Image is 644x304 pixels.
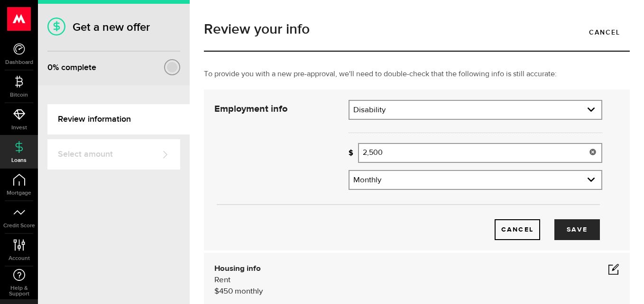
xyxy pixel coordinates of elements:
strong: Employment info [214,104,287,114]
div: % complete [47,59,96,76]
span: 450 [219,287,233,295]
h1: Get a new offer [47,20,180,34]
a: expand select [350,101,601,119]
a: Review information [47,104,190,134]
span: $ [214,287,219,295]
a: Select amount [47,139,180,170]
button: Open LiveChat chat widget [8,4,36,32]
a: expand select [350,171,601,189]
p: To provide you with a new pre-approval, we'll need to double-check that the following info is sti... [204,69,630,80]
span: 0 [47,63,53,72]
a: Cancel [580,22,630,42]
span: Rent [214,276,230,284]
b: Housing info [214,265,261,273]
button: Cancel [495,219,540,240]
span: monthly [235,287,263,295]
h1: Review your info [204,22,630,36]
button: Save [554,219,600,240]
